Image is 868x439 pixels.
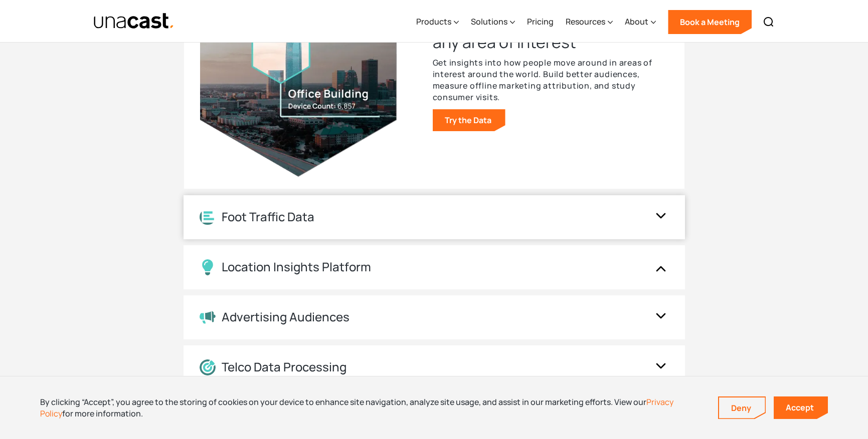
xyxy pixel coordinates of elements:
[200,310,216,324] img: Advertising Audiences icon
[774,396,828,419] a: Accept
[93,13,175,30] img: Unacast text logo
[719,397,765,418] a: Deny
[40,396,703,419] div: By clicking “Accept”, you agree to the storing of cookies on your device to enhance site navigati...
[625,16,648,28] div: About
[222,310,350,324] div: Advertising Audiences
[471,16,507,28] div: Solutions
[471,2,515,43] div: Solutions
[625,2,656,43] div: About
[200,209,216,225] img: Location Analytics icon
[566,16,605,28] div: Resources
[40,396,673,418] a: Privacy Policy
[222,260,371,274] div: Location Insights Platform
[93,13,175,30] a: home
[527,2,554,43] a: Pricing
[416,2,459,43] div: Products
[433,109,505,131] a: Try the Data
[222,360,346,374] div: Telco Data Processing
[200,259,216,275] img: Location Insights Platform icon
[222,210,314,224] div: Foot Traffic Data
[566,2,613,43] div: Resources
[200,359,216,375] img: Location Data Processing icon
[416,16,451,28] div: Products
[668,10,752,34] a: Book a Meeting
[433,57,668,103] p: Get insights into how people move around in areas of interest around the world. Build better audi...
[763,16,775,28] img: Search icon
